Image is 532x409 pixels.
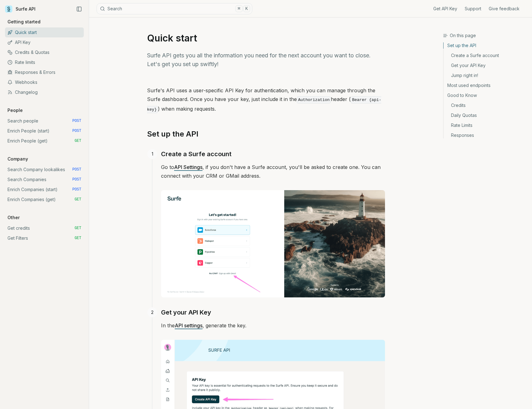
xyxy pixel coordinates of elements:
[147,32,385,44] h1: Quick start
[147,51,385,69] p: Surfe API gets you all the information you need for the next account you want to close. Let's get...
[74,138,81,143] span: GET
[5,19,43,25] p: Getting started
[5,214,22,221] p: Other
[5,156,31,162] p: Company
[5,195,84,205] a: Enrich Companies (get) GET
[72,167,81,172] span: POST
[5,57,84,67] a: Rate limits
[5,107,25,113] p: People
[5,27,84,37] a: Quick start
[444,130,527,138] a: Responses
[174,164,202,170] a: API Settings
[72,128,81,133] span: POST
[5,175,84,185] a: Search Companies POST
[161,190,385,297] img: Image
[161,307,211,317] a: Get your API Key
[297,96,331,103] code: Authorization
[444,60,527,70] a: Get your API Key
[74,4,84,14] button: Collapse Sidebar
[97,3,252,14] button: Search⌘K
[444,42,527,51] a: Set up the API
[443,32,527,39] h3: On this page
[74,197,81,202] span: GET
[433,6,457,12] a: Get API Key
[444,100,527,110] a: Credits
[444,70,527,80] a: Jump right in!
[5,165,84,175] a: Search Company lookalikes POST
[489,6,520,12] a: Give feedback
[5,116,84,126] a: Search people POST
[5,67,84,77] a: Responses & Errors
[147,86,385,114] p: Surfe's API uses a user-specific API Key for authentication, which you can manage through the Sur...
[5,87,84,97] a: Changelog
[243,5,250,12] kbd: K
[5,4,36,14] a: Surfe API
[72,177,81,182] span: POST
[444,51,527,60] a: Create a Surfe account
[444,110,527,120] a: Daily Quotas
[5,136,84,146] a: Enrich People (get) GET
[5,126,84,136] a: Enrich People (start) POST
[147,129,198,139] a: Set up the API
[5,47,84,57] a: Credits & Quotas
[444,80,527,90] a: Most used endpoints
[5,37,84,47] a: API Key
[235,5,242,12] kbd: ⌘
[444,120,527,130] a: Rate Limits
[161,149,231,159] a: Create a Surfe account
[74,226,81,231] span: GET
[5,77,84,87] a: Webhooks
[74,236,81,241] span: GET
[5,223,84,233] a: Get credits GET
[72,118,81,123] span: POST
[5,185,84,195] a: Enrich Companies (start) POST
[161,163,385,180] p: Go to , if you don't have a Surfe account, you'll be asked to create one. You can connect with yo...
[175,322,202,329] a: API settings
[72,187,81,192] span: POST
[5,233,84,243] a: Get Filters GET
[465,6,481,12] a: Support
[444,90,527,100] a: Good to Know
